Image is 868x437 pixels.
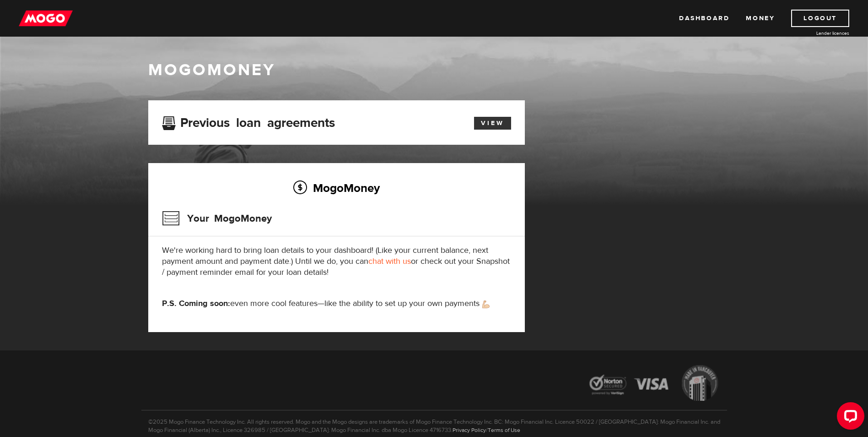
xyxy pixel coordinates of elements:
a: Money [746,10,775,27]
p: ©2025 Mogo Finance Technology Inc. All rights reserved. Mogo and the Mogo designs are trademarks ... [141,410,727,434]
p: even more cool features—like the ability to set up your own payments [162,298,511,309]
h2: MogoMoney [162,178,511,197]
a: Terms of Use [488,426,520,434]
a: Dashboard [679,10,729,27]
a: Logout [791,10,849,27]
a: View [474,117,511,130]
h3: Your MogoMoney [162,207,272,230]
img: legal-icons-92a2ffecb4d32d839781d1b4e4802d7b.png [581,358,727,410]
a: Lender licences [781,30,849,37]
iframe: LiveChat chat widget [830,399,868,437]
img: strong arm emoji [482,300,490,308]
a: chat with us [368,256,411,267]
h3: Previous loan agreements [162,115,335,127]
h1: MogoMoney [148,60,720,80]
a: Privacy Policy [453,426,486,434]
img: mogo_logo-11ee424be714fa7cbb0f0f49df9e16ec.png [19,10,73,27]
p: We're working hard to bring loan details to your dashboard! (Like your current balance, next paym... [162,245,511,278]
strong: P.S. Coming soon: [162,298,230,309]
